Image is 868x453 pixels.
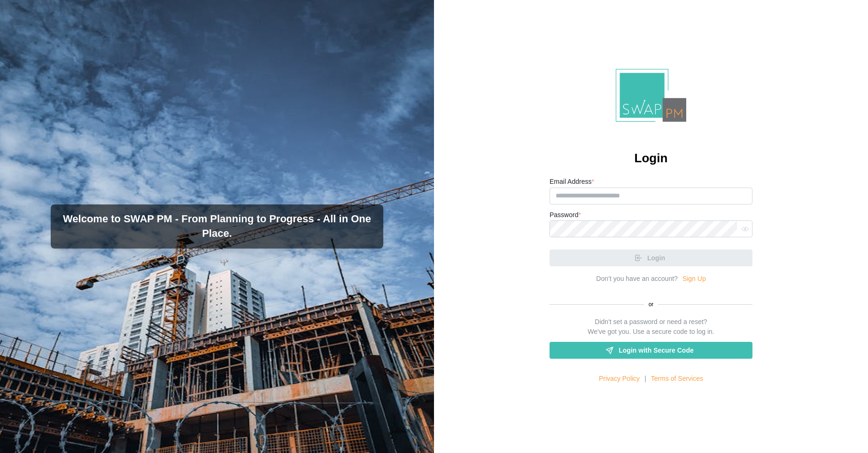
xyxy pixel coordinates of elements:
[550,210,581,220] label: Password
[651,374,703,384] a: Terms of Services
[550,342,752,359] a: Login with Secure Code
[682,274,706,284] a: Sign Up
[644,374,646,384] div: |
[550,300,752,309] div: or
[619,342,693,358] span: Login with Secure Code
[599,374,640,384] a: Privacy Policy
[58,212,375,241] h3: Welcome to SWAP PM - From Planning to Progress - All in One Place.
[616,69,686,122] img: Logo
[596,274,678,284] div: Don’t you have an account?
[550,177,594,187] label: Email Address
[588,317,714,337] div: Didn't set a password or need a reset? We've got you. Use a secure code to log in.
[635,150,668,166] h2: Login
